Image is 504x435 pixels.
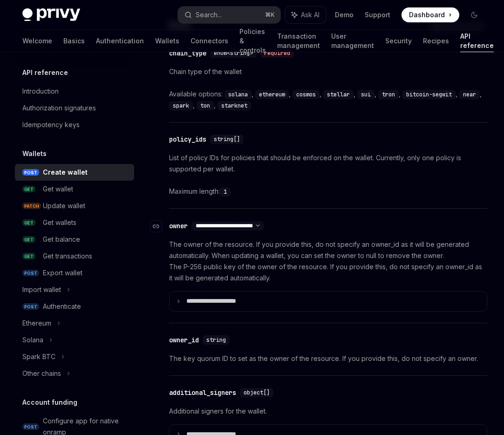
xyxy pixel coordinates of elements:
[255,90,289,99] code: ethereum
[63,30,85,52] a: Basics
[22,303,39,310] span: POST
[293,88,323,100] div: ,
[22,397,77,408] h5: Account funding
[43,184,73,195] div: Get wallet
[460,30,494,52] a: API reference
[15,116,134,133] a: Idempotency keys
[239,30,266,52] a: Policies & controls
[402,88,459,100] div: ,
[169,353,487,364] p: The key quorum ID to set as the owner of the resource. If you provide this, do not specify an owner.
[43,234,80,245] div: Get balance
[22,236,35,243] span: GET
[22,284,61,295] div: Import wallet
[218,101,251,110] code: starknet
[265,11,275,19] span: ⌘ K
[169,406,487,417] p: Additional signers for the wallet.
[169,100,197,111] div: ,
[22,203,41,210] span: PATCH
[169,221,188,231] div: owner
[459,88,484,100] div: ,
[331,30,374,52] a: User management
[244,389,270,396] span: object[]
[378,90,399,99] code: tron
[467,7,482,22] button: Toggle dark mode
[22,368,61,379] div: Other chains
[22,351,55,362] div: Spark BTC
[169,388,236,397] div: additional_signers
[22,8,80,21] img: dark logo
[155,30,179,52] a: Wallets
[459,90,480,99] code: near
[43,251,92,262] div: Get transactions
[169,135,206,144] div: policy_ids
[255,88,293,100] div: ,
[220,187,231,197] code: 1
[191,30,228,52] a: Connectors
[277,30,320,52] a: Transaction management
[335,10,354,20] a: Demo
[225,88,255,100] div: ,
[22,318,51,329] div: Ethereum
[197,100,218,111] div: ,
[260,48,294,58] div: required
[285,7,326,23] button: Ask AI
[385,30,412,52] a: Security
[15,164,134,181] a: POSTCreate wallet
[169,88,487,111] div: Available options:
[409,10,445,20] span: Dashboard
[169,152,487,175] p: List of policy IDs for policies that should be enforced on the wallet. Currently, only one policy...
[15,265,134,281] a: POSTExport wallet
[402,7,459,22] a: Dashboard
[22,30,52,52] a: Welcome
[43,200,85,211] div: Update wallet
[357,88,378,100] div: ,
[43,217,76,228] div: Get wallets
[178,7,280,23] button: Search...⌘K
[169,239,487,284] p: The owner of the resource. If you provide this, do not specify an owner_id as it will be generate...
[214,136,240,143] span: string[]
[197,101,214,110] code: ton
[15,100,134,116] a: Authorization signatures
[169,186,487,197] div: Maximum length:
[43,301,81,312] div: Authenticate
[15,197,134,214] a: PATCHUpdate wallet
[323,88,357,100] div: ,
[423,30,449,52] a: Recipes
[22,219,35,226] span: GET
[323,90,354,99] code: stellar
[15,181,134,197] a: GETGet wallet
[22,334,43,346] div: Solana
[15,248,134,265] a: GETGet transactions
[22,148,47,159] h5: Wallets
[169,48,206,58] div: chain_type
[22,102,96,114] div: Authorization signatures
[22,253,35,260] span: GET
[214,49,253,57] span: enum<string>
[225,90,252,99] code: solana
[15,231,134,248] a: GETGet balance
[293,90,320,99] code: cosmos
[43,167,88,178] div: Create wallet
[15,214,134,231] a: GETGet wallets
[22,169,39,176] span: POST
[15,298,134,315] a: POSTAuthenticate
[365,10,390,20] a: Support
[206,336,226,344] span: string
[196,9,222,20] div: Search...
[301,10,320,20] span: Ask AI
[15,83,134,100] a: Introduction
[169,101,193,110] code: spark
[22,270,39,277] span: POST
[402,90,456,99] code: bitcoin-segwit
[357,90,375,99] code: sui
[378,88,402,100] div: ,
[150,217,169,236] a: Navigate to header
[169,66,487,77] p: Chain type of the wallet
[22,119,80,130] div: Idempotency keys
[43,267,82,279] div: Export wallet
[22,86,59,97] div: Introduction
[169,335,199,345] div: owner_id
[22,67,68,78] h5: API reference
[96,30,144,52] a: Authentication
[22,423,39,430] span: POST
